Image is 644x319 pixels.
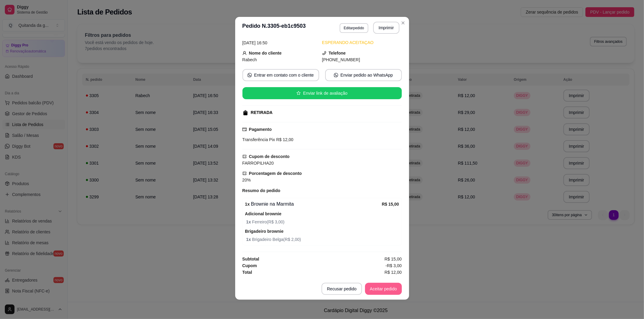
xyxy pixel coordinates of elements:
[385,269,402,276] span: R$ 12,00
[242,51,247,55] span: user
[245,211,282,216] strong: Adicional brownie
[242,188,280,193] strong: Resumo do pedido
[242,40,268,45] span: [DATE] 16:50
[242,270,252,275] strong: Total
[242,87,402,99] button: starEnviar link de avaliação
[296,91,301,95] span: star
[325,69,402,81] button: whats-appEnviar pedido ao WhatsApp
[242,178,251,182] span: 20%
[249,127,272,132] strong: Pagamento
[248,73,252,77] span: whats-app
[245,229,284,234] strong: Brigadeiro brownie
[245,202,250,207] strong: 1 x
[322,57,360,62] span: [PHONE_NUMBER]
[386,262,402,269] span: -R$ 3,00
[246,237,252,242] strong: 1 x
[242,22,306,34] h3: Pedido N. 3305-eb1c9503
[242,69,319,81] button: whats-appEntrar em contato com o cliente
[246,219,399,225] span: Ferreiro ( R$ 3,00 )
[249,171,302,176] strong: Porcentagem de desconto
[249,51,282,55] strong: Nome do cliente
[251,109,273,116] div: RETIRADA
[385,256,402,262] span: R$ 15,00
[329,51,346,55] strong: Telefone
[365,283,402,295] button: Aceitar pedido
[242,263,257,268] strong: Cupom
[382,202,399,207] strong: R$ 15,00
[242,127,247,131] span: credit-card
[242,57,257,62] span: Rabech
[322,283,362,295] button: Recusar pedido
[242,257,259,261] strong: Subtotal
[246,220,252,224] strong: 1 x
[249,154,290,159] strong: Cupom de desconto
[398,18,408,28] button: Close
[246,236,399,243] span: Brigadeiro Belga ( R$ 2,00 )
[373,22,399,34] button: Imprimir
[245,201,382,208] div: Brownie na Marmita
[340,23,368,33] button: Editarpedido
[242,137,275,142] span: Transferência Pix
[242,161,274,166] span: FARROPILHA20
[322,39,402,46] div: ESPERANDO ACEITAÇÃO
[275,137,293,142] span: R$ 12,00
[322,51,326,55] span: phone
[334,73,338,77] span: whats-app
